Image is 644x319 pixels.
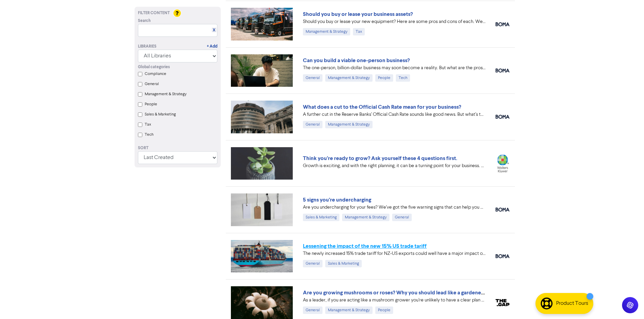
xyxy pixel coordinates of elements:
[303,11,413,18] a: Should you buy or lease your business assets?
[303,121,323,128] div: General
[138,44,157,50] div: Libraries
[610,287,644,319] iframe: Chat Widget
[303,64,485,72] div: The one-person, billion-dollar business may soon become a reality. But what are the pros and cons...
[138,64,217,70] div: Global categories
[325,74,373,82] div: Management & Strategy
[496,299,509,307] img: thegap
[303,111,485,118] div: A further cut in the Reserve Banks’ Official Cash Rate sounds like good news. But what’s the real...
[145,111,176,117] label: Sales & Marketing
[213,28,215,33] a: X
[303,297,485,304] div: As a leader, if you are acting like a mushroom grower you’re unlikely to have a clear plan yourse...
[303,289,516,296] a: Are you growing mushrooms or roses? Why you should lead like a gardener, not a grower
[303,28,350,35] div: Management & Strategy
[496,22,509,26] img: boma_accounting
[325,260,362,267] div: Sales & Marketing
[303,155,457,162] a: Think you’re ready to grow? Ask yourself these 4 questions first.
[496,254,509,258] img: boma
[303,250,485,257] div: The newly increased 15% trade tariff for NZ-US exports could well have a major impact on your mar...
[496,208,509,212] img: boma_accounting
[138,18,151,24] span: Search
[325,307,373,314] div: Management & Strategy
[138,10,217,16] div: Filter Content
[145,81,159,87] label: General
[303,162,485,169] div: Growth is exciting, and with the right planning, it can be a turning point for your business. Her...
[303,243,427,249] a: Lessening the impact of the new 15% US trade tariff
[375,74,393,82] div: People
[145,101,157,107] label: People
[496,115,509,119] img: boma
[303,18,485,25] div: Should you buy or lease your new equipment? Here are some pros and cons of each. We also can revi...
[375,307,393,314] div: People
[396,74,410,82] div: Tech
[496,154,509,172] img: wolters_kluwer
[303,204,485,211] div: Are you undercharging for your fees? We’ve got the five warning signs that can help you diagnose ...
[145,71,166,77] label: Compliance
[145,132,153,138] label: Tech
[303,74,323,82] div: General
[138,145,217,151] div: Sort
[145,91,187,97] label: Management & Strategy
[303,57,410,64] a: Can you build a viable one-person business?
[145,122,151,128] label: Tax
[303,307,323,314] div: General
[353,28,365,35] div: Tax
[303,196,371,203] a: 5 signs you’re undercharging
[303,104,461,110] a: What does a cut to the Official Cash Rate mean for your business?
[303,260,323,267] div: General
[207,44,217,50] a: + Add
[342,214,389,221] div: Management & Strategy
[496,69,509,73] img: boma
[325,121,373,128] div: Management & Strategy
[392,214,412,221] div: General
[303,214,339,221] div: Sales & Marketing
